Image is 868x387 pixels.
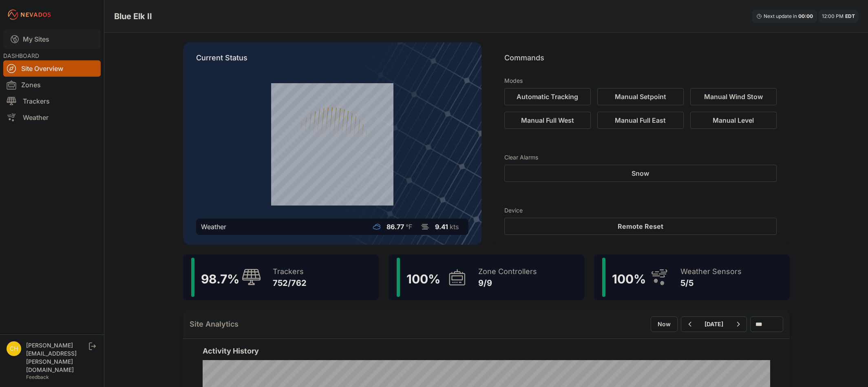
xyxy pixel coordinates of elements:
[504,77,523,85] h3: Modes
[845,13,855,19] span: EDT
[698,317,730,332] button: [DATE]
[3,60,101,77] a: Site Overview
[690,112,777,129] button: Manual Level
[504,218,777,235] button: Remote Reset
[504,52,777,70] p: Commands
[651,316,678,332] button: Now
[389,254,584,300] a: 100%Zone Controllers9/9
[450,223,459,231] span: kts
[201,222,226,232] div: Weather
[196,52,468,70] p: Current Status
[273,266,307,277] div: Trackers
[435,223,448,231] span: 9.41
[504,112,591,129] button: Manual Full West
[7,341,21,356] img: chris.young@nevados.solar
[597,88,684,105] button: Manual Setpoint
[594,254,790,300] a: 100%Weather Sensors5/5
[3,29,101,49] a: My Sites
[680,266,742,277] div: Weather Sensors
[764,13,797,19] span: Next update in
[26,341,87,374] div: [PERSON_NAME][EMAIL_ADDRESS][PERSON_NAME][DOMAIN_NAME]
[3,93,101,109] a: Trackers
[273,277,307,289] div: 752/762
[690,88,777,105] button: Manual Wind Stow
[822,13,844,19] span: 12:00 PM
[504,206,777,215] h3: Device
[190,318,239,330] h2: Site Analytics
[504,88,591,105] button: Automatic Tracking
[114,11,152,22] h3: Blue Elk II
[3,52,39,59] span: DASHBOARD
[387,223,404,231] span: 86.77
[680,277,742,289] div: 5/5
[201,272,239,286] span: 98.7 %
[114,6,152,27] nav: Breadcrumb
[406,223,412,231] span: °F
[504,165,777,182] button: Snow
[3,109,101,126] a: Weather
[798,13,813,20] div: 00 : 00
[406,272,440,286] span: 100 %
[26,374,49,380] a: Feedback
[478,277,537,289] div: 9/9
[597,112,684,129] button: Manual Full East
[612,272,646,286] span: 100 %
[203,345,770,357] h2: Activity History
[7,8,52,21] img: Nevados
[478,266,537,277] div: Zone Controllers
[3,77,101,93] a: Zones
[504,153,777,161] h3: Clear Alarms
[183,254,379,300] a: 98.7%Trackers752/762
